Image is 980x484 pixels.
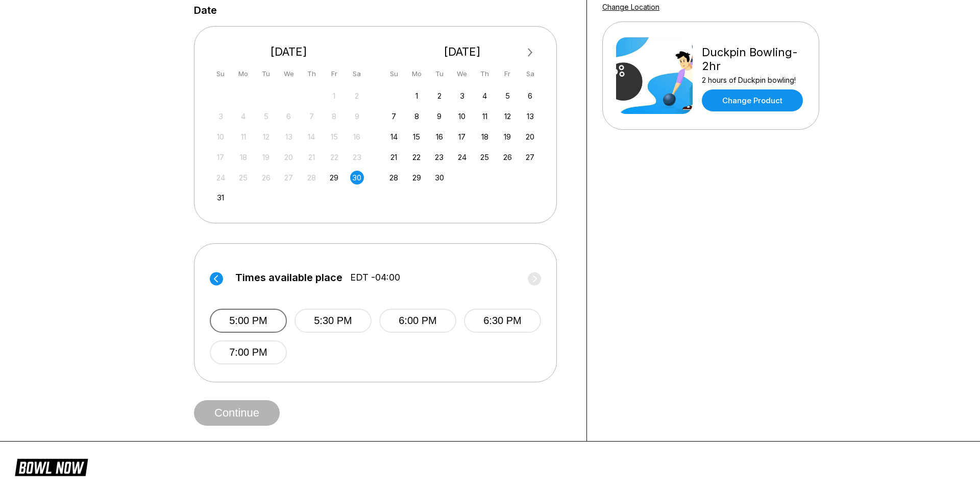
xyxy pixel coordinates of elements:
[282,67,296,81] div: We
[523,109,537,123] div: Choose Saturday, September 13th, 2025
[282,150,296,164] div: Not available Wednesday, August 20th, 2025
[501,89,514,103] div: Choose Friday, September 5th, 2025
[432,67,446,81] div: Tu
[464,309,541,333] button: 6:30 PM
[210,45,368,59] div: [DATE]
[386,88,539,185] div: month 2025-09
[214,171,228,185] div: Not available Sunday, August 24th, 2025
[410,171,424,185] div: Choose Monday, September 29th, 2025
[432,150,446,164] div: Choose Tuesday, September 23rd, 2025
[523,89,537,103] div: Choose Saturday, September 6th, 2025
[432,109,446,123] div: Choose Tuesday, September 9th, 2025
[305,67,318,81] div: Th
[478,89,492,103] div: Choose Thursday, September 4th, 2025
[236,130,250,144] div: Not available Monday, August 11th, 2025
[501,150,514,164] div: Choose Friday, September 26th, 2025
[214,67,228,81] div: Su
[236,67,250,81] div: Mo
[327,130,341,144] div: Not available Friday, August 15th, 2025
[523,150,537,164] div: Choose Saturday, September 27th, 2025
[383,45,542,59] div: [DATE]
[327,109,341,123] div: Not available Friday, August 8th, 2025
[214,150,228,164] div: Not available Sunday, August 17th, 2025
[702,89,803,111] a: Change Product
[259,150,273,164] div: Not available Tuesday, August 19th, 2025
[282,171,296,185] div: Not available Wednesday, August 27th, 2025
[616,37,693,114] img: Duckpin Bowling- 2hr
[259,171,273,185] div: Not available Tuesday, August 26th, 2025
[387,150,401,164] div: Choose Sunday, September 21st, 2025
[410,109,424,123] div: Choose Monday, September 8th, 2025
[410,150,424,164] div: Choose Monday, September 22nd, 2025
[350,150,364,164] div: Not available Saturday, August 23rd, 2025
[282,130,296,144] div: Not available Wednesday, August 13th, 2025
[350,130,364,144] div: Not available Saturday, August 16th, 2025
[214,109,228,123] div: Not available Sunday, August 3rd, 2025
[259,130,273,144] div: Not available Tuesday, August 12th, 2025
[214,130,228,144] div: Not available Sunday, August 10th, 2025
[432,171,446,185] div: Choose Tuesday, September 30th, 2025
[236,150,250,164] div: Not available Monday, August 18th, 2025
[455,89,469,103] div: Choose Wednesday, September 3rd, 2025
[702,76,805,84] div: 2 hours of Duckpin bowling!
[327,171,341,185] div: Choose Friday, August 29th, 2025
[602,3,659,11] a: Change Location
[432,130,446,144] div: Choose Tuesday, September 16th, 2025
[387,67,401,81] div: Su
[236,171,250,185] div: Not available Monday, August 25th, 2025
[350,89,364,103] div: Not available Saturday, August 2nd, 2025
[501,109,514,123] div: Choose Friday, September 12th, 2025
[387,130,401,144] div: Choose Sunday, September 14th, 2025
[282,109,296,123] div: Not available Wednesday, August 6th, 2025
[432,89,446,103] div: Choose Tuesday, September 2nd, 2025
[210,309,287,333] button: 5:00 PM
[305,171,318,185] div: Not available Thursday, August 28th, 2025
[702,45,805,73] div: Duckpin Bowling- 2hr
[327,89,341,103] div: Not available Friday, August 1st, 2025
[259,109,273,123] div: Not available Tuesday, August 5th, 2025
[212,88,365,205] div: month 2025-08
[478,109,492,123] div: Choose Thursday, September 11th, 2025
[350,109,364,123] div: Not available Saturday, August 9th, 2025
[523,130,537,144] div: Choose Saturday, September 20th, 2025
[305,109,318,123] div: Not available Thursday, August 7th, 2025
[327,150,341,164] div: Not available Friday, August 22nd, 2025
[379,309,456,333] button: 6:00 PM
[305,150,318,164] div: Not available Thursday, August 21st, 2025
[410,130,424,144] div: Choose Monday, September 15th, 2025
[235,272,342,283] span: Times available place
[501,67,514,81] div: Fr
[350,67,364,81] div: Sa
[236,109,250,123] div: Not available Monday, August 4th, 2025
[522,44,538,61] button: Next Month
[478,130,492,144] div: Choose Thursday, September 18th, 2025
[387,171,401,185] div: Choose Sunday, September 28th, 2025
[350,272,400,283] span: EDT -04:00
[410,89,424,103] div: Choose Monday, September 1st, 2025
[455,130,469,144] div: Choose Wednesday, September 17th, 2025
[478,150,492,164] div: Choose Thursday, September 25th, 2025
[410,67,424,81] div: Mo
[259,67,273,81] div: Tu
[455,150,469,164] div: Choose Wednesday, September 24th, 2025
[455,67,469,81] div: We
[214,191,228,204] div: Choose Sunday, August 31st, 2025
[327,67,341,81] div: Fr
[305,130,318,144] div: Not available Thursday, August 14th, 2025
[523,67,537,81] div: Sa
[387,109,401,123] div: Choose Sunday, September 7th, 2025
[210,340,287,364] button: 7:00 PM
[501,130,514,144] div: Choose Friday, September 19th, 2025
[295,309,372,333] button: 5:30 PM
[455,109,469,123] div: Choose Wednesday, September 10th, 2025
[478,67,492,81] div: Th
[350,171,364,185] div: Choose Saturday, August 30th, 2025
[194,5,217,16] label: Date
